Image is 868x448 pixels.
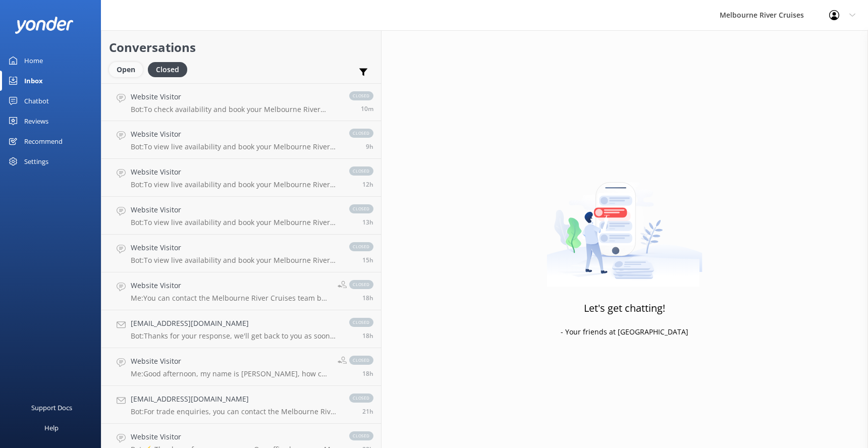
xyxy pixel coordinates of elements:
[24,91,49,111] div: Chatbot
[15,17,73,33] img: yonder-white-logo.png
[131,129,339,140] h4: Website Visitor
[349,318,373,327] span: closed
[131,204,339,215] h4: Website Visitor
[101,159,381,197] a: Website VisitorBot:To view live availability and book your Melbourne River Cruise experience, cli...
[131,91,339,102] h4: Website Visitor
[349,166,373,176] span: closed
[131,356,330,367] h4: Website Visitor
[349,242,373,251] span: closed
[131,280,330,291] h4: Website Visitor
[131,294,330,303] p: Me: You can contact the Melbourne River Cruises team by calling [PHONE_NUMBER].
[362,331,373,340] span: 03:07pm 12-Aug-2025 (UTC +10:00) Australia/Sydney
[584,300,665,316] h3: Let's get chatting!
[24,71,43,91] div: Inbox
[131,180,339,189] p: Bot: To view live availability and book your Melbourne River Cruise experience, click [URL][DOMAI...
[349,129,373,138] span: closed
[101,83,381,121] a: Website VisitorBot:To check availability and book your Melbourne River Cruise experience, please ...
[131,331,339,341] p: Bot: Thanks for your response, we'll get back to you as soon as we can during opening hours.
[101,272,381,310] a: Website VisitorMe:You can contact the Melbourne River Cruises team by calling [PHONE_NUMBER].clos...
[349,91,373,100] span: closed
[24,131,63,151] div: Recommend
[24,50,43,71] div: Home
[131,431,339,442] h4: Website Visitor
[349,356,373,365] span: closed
[547,161,702,287] img: artwork of a man stealing a conversation from at giant smartphone
[148,64,192,75] a: Closed
[362,294,373,302] span: 03:08pm 12-Aug-2025 (UTC +10:00) Australia/Sydney
[101,235,381,272] a: Website VisitorBot:To view live availability and book your Melbourne River Cruise experience, ple...
[131,394,339,405] h4: [EMAIL_ADDRESS][DOMAIN_NAME]
[31,398,72,418] div: Support Docs
[349,394,373,403] span: closed
[131,242,339,253] h4: Website Visitor
[131,142,339,151] p: Bot: To view live availability and book your Melbourne River Cruise experience, please visit: [UR...
[101,121,381,159] a: Website VisitorBot:To view live availability and book your Melbourne River Cruise experience, ple...
[101,348,381,386] a: Website VisitorMe:Good afternoon, my name is [PERSON_NAME], how can I help you?closed18h
[101,386,381,424] a: [EMAIL_ADDRESS][DOMAIN_NAME]Bot:For trade enquiries, you can contact the Melbourne River Cruises ...
[24,111,48,131] div: Reviews
[131,369,330,378] p: Me: Good afternoon, my name is [PERSON_NAME], how can I help you?
[101,310,381,348] a: [EMAIL_ADDRESS][DOMAIN_NAME]Bot:Thanks for your response, we'll get back to you as soon as we can...
[109,38,373,57] h2: Conversations
[362,407,373,416] span: 11:25am 12-Aug-2025 (UTC +10:00) Australia/Sydney
[131,166,339,178] h4: Website Visitor
[101,197,381,235] a: Website VisitorBot:To view live availability and book your Melbourne River Cruise experience, ple...
[349,204,373,213] span: closed
[109,64,148,75] a: Open
[361,104,373,113] span: 09:08am 13-Aug-2025 (UTC +10:00) Australia/Sydney
[148,62,187,77] div: Closed
[362,256,373,264] span: 05:20pm 12-Aug-2025 (UTC +10:00) Australia/Sydney
[131,218,339,227] p: Bot: To view live availability and book your Melbourne River Cruise experience, please visit [URL...
[109,62,143,77] div: Open
[362,180,373,189] span: 08:46pm 12-Aug-2025 (UTC +10:00) Australia/Sydney
[362,218,373,227] span: 07:27pm 12-Aug-2025 (UTC +10:00) Australia/Sydney
[24,151,48,172] div: Settings
[131,318,339,329] h4: [EMAIL_ADDRESS][DOMAIN_NAME]
[44,418,59,438] div: Help
[561,326,688,338] p: - Your friends at [GEOGRAPHIC_DATA]
[366,142,373,151] span: 11:28pm 12-Aug-2025 (UTC +10:00) Australia/Sydney
[362,369,373,378] span: 02:27pm 12-Aug-2025 (UTC +10:00) Australia/Sydney
[349,431,373,440] span: closed
[131,256,339,265] p: Bot: To view live availability and book your Melbourne River Cruise experience, please visit: [UR...
[131,407,339,416] p: Bot: For trade enquiries, you can contact the Melbourne River Cruises team by emailing [EMAIL_ADD...
[131,105,339,114] p: Bot: To check availability and book your Melbourne River Cruise experience, please visit [URL][DO...
[349,280,373,289] span: closed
